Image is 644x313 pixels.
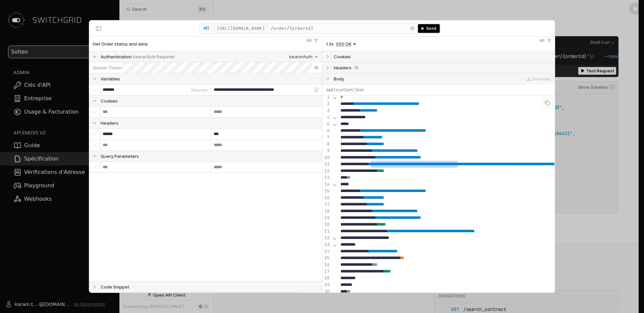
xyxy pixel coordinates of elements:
span: All [307,37,312,44]
div: 18 [323,208,331,214]
button: bearerAuth [287,53,321,60]
div: 22 [323,235,331,241]
div: 29 [323,281,331,288]
div: 11 [323,161,331,168]
div: 7 [323,134,331,141]
span: All [539,37,544,44]
label: Bearer Token [93,64,122,71]
div: 5 [323,121,331,127]
div: : [89,62,123,73]
div: 25 [323,255,331,261]
div: 30 [323,288,331,295]
div: 24 [323,248,331,255]
button: [URL][DOMAIN_NAME] [214,24,267,33]
span: 10 [354,65,359,70]
div: 4 [323,114,331,121]
section: Request: Get Order status and data [89,37,322,293]
div: 28 [323,275,331,281]
span: Send [426,25,436,32]
div: 13 [323,174,331,181]
div: 19 [323,214,331,221]
div: 20 [323,221,331,228]
span: Download [532,76,550,81]
div: 14 [323,181,331,188]
div: 17 [323,201,331,208]
span: bearerAuth Required [133,54,174,59]
div: API Client [89,20,555,293]
div: 3 [323,107,331,114]
span: /order/{orderId} [271,25,314,32]
span: Authentication [101,53,132,60]
div: 15 [323,188,331,194]
div: 2 [323,101,331,107]
button: 10 [322,62,555,73]
div: 12 [323,168,331,174]
a: 200 OK [336,41,356,47]
div: 10 [323,154,331,161]
div: 9 [323,147,331,154]
div: GET [200,26,213,31]
div: 1 [323,94,331,101]
div: 27 [323,268,331,275]
div: 23 [323,241,331,248]
span: 1.3s [326,41,334,47]
div: 6 [323,127,331,134]
a: Download [525,75,552,83]
div: 26 [323,261,331,268]
section: Response [322,37,555,293]
div: 8 [323,141,331,147]
div: bearerAuth [289,53,313,60]
span: application/json [326,86,364,93]
div: 21 [323,228,331,235]
div: 16 [323,194,331,201]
